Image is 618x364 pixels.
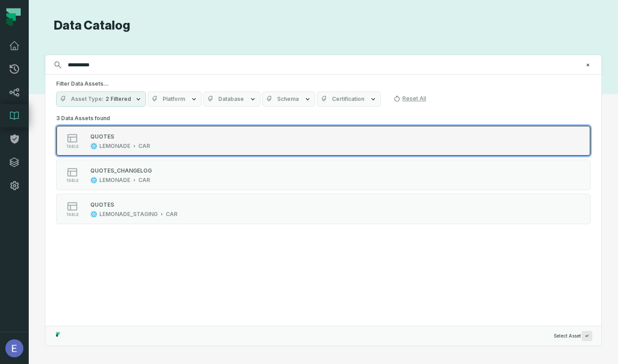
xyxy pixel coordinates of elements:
img: avatar of Eli McIlvaine [5,339,23,357]
div: QUOTES [90,201,114,208]
div: QUOTES_CHANGELOG [90,167,152,174]
div: 3 Data Assets found [56,112,591,236]
h1: Data Catalog [54,18,602,34]
div: LEMONADE_STAGING [99,211,158,218]
button: Reset All [390,91,430,106]
button: tableLEMONADECAR [56,126,591,156]
button: Certification [317,91,381,107]
button: Schema [262,91,315,107]
div: LEMONADE [99,143,130,150]
h5: Filter Data Assets... [56,80,591,87]
button: Asset Type2 Filtered [56,91,146,107]
span: Asset Type [71,95,104,103]
button: tableLEMONADECAR [56,160,591,190]
div: LEMONADE [99,177,130,184]
span: table [66,212,79,217]
span: Schema [277,95,299,103]
button: tableLEMONADE_STAGINGCAR [56,194,591,224]
span: Press ↵ to add a new Data Asset to the graph [582,331,592,341]
div: QUOTES [90,133,114,140]
span: Platform [163,95,185,103]
span: table [66,178,79,183]
div: Suggestions [45,112,601,326]
span: table [66,144,79,149]
span: Certification [332,95,364,103]
span: 2 Filtered [106,95,131,103]
div: CAR [138,143,150,150]
button: Clear search query [583,61,592,69]
span: Database [218,95,244,103]
div: CAR [138,177,150,184]
button: Database [203,91,260,107]
span: Select Asset [554,331,592,341]
button: Platform [148,91,202,107]
div: CAR [166,211,177,218]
